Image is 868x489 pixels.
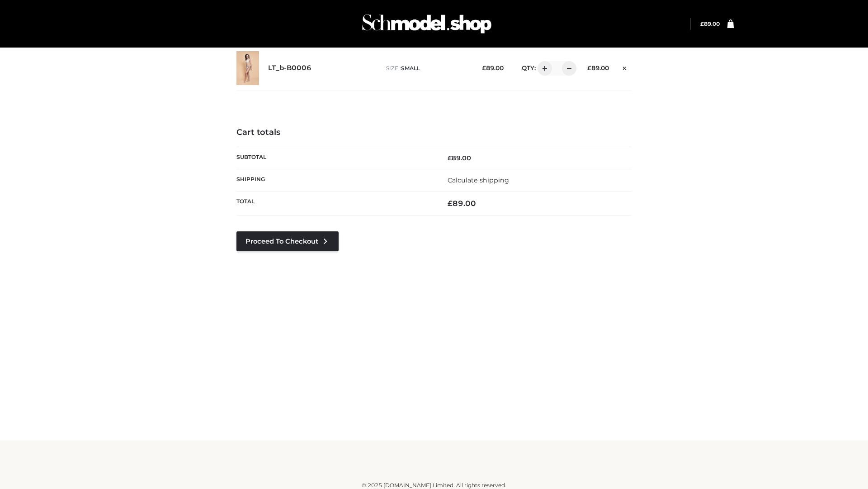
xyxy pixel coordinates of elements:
bdi: 89.00 [482,64,504,72]
bdi: 89.00 [700,20,720,27]
bdi: 89.00 [448,154,471,162]
span: £ [448,199,453,208]
a: £89.00 [700,20,720,27]
a: Proceed to Checkout [236,231,339,251]
bdi: 89.00 [587,64,609,72]
div: QTY: [513,61,573,76]
a: LT_b-B0006 [268,64,311,72]
a: Calculate shipping [448,176,509,184]
h4: Cart totals [236,128,632,138]
th: Subtotal [236,147,434,169]
span: SMALL [401,65,420,72]
span: £ [448,154,452,162]
th: Shipping [236,169,434,191]
span: £ [587,64,591,72]
bdi: 89.00 [448,199,476,208]
th: Total [236,192,434,216]
a: Remove this item [618,61,632,73]
img: Schmodel Admin 964 [359,6,495,42]
span: £ [482,64,486,72]
span: £ [700,20,704,27]
p: size : [386,64,468,72]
